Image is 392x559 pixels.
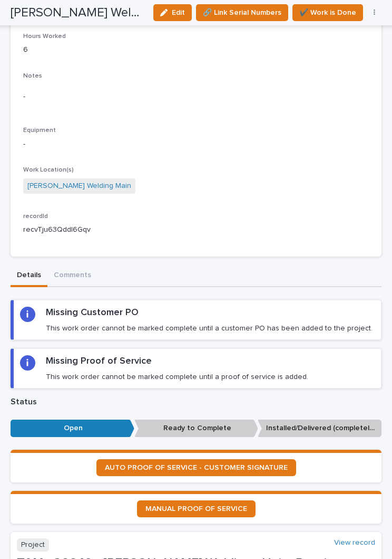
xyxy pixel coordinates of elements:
[23,139,369,150] p: -
[137,500,256,517] a: MANUAL PROOF OF SERVICE
[27,181,131,192] a: [PERSON_NAME] Welding Main
[46,372,308,382] p: This work order cannot be marked complete until a proof of service is added.
[46,324,373,333] p: This work order cannot be marked complete until a customer PO has been added to the project.
[134,420,258,437] p: Ready to Complete
[23,127,56,134] span: Equipment
[299,6,356,19] span: ✔️ Work is Done
[11,5,145,21] h2: Hochstetler Welding - Main - Hoist Repair - taking customer's hoist and leaving them with a renta...
[196,4,288,21] button: 🔗 Link Serial Numbers
[96,459,296,476] a: AUTO PROOF OF SERVICE - CUSTOMER SIGNATURE
[258,420,381,437] p: Installed/Delivered (completely done)
[23,213,48,220] span: recordId
[17,538,49,552] p: Project
[23,33,66,40] span: Hours Worked
[23,73,42,79] span: Notes
[46,307,139,319] h2: Missing Customer PO
[292,4,363,21] button: ✔️ Work is Done
[203,6,281,19] span: 🔗 Link Serial Numbers
[145,505,247,513] span: MANUAL PROOF OF SERVICE
[153,4,192,21] button: Edit
[23,224,369,235] p: recvTju63Qddl6Gqv
[11,397,381,407] p: Status
[23,91,369,102] p: -
[23,167,74,173] span: Work Location(s)
[105,464,288,471] span: AUTO PROOF OF SERVICE - CUSTOMER SIGNATURE
[23,44,369,55] p: 6
[334,538,375,547] a: View record
[47,265,97,287] button: Comments
[11,420,134,437] p: Open
[46,355,152,368] h2: Missing Proof of Service
[11,265,47,287] button: Details
[172,8,185,17] span: Edit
